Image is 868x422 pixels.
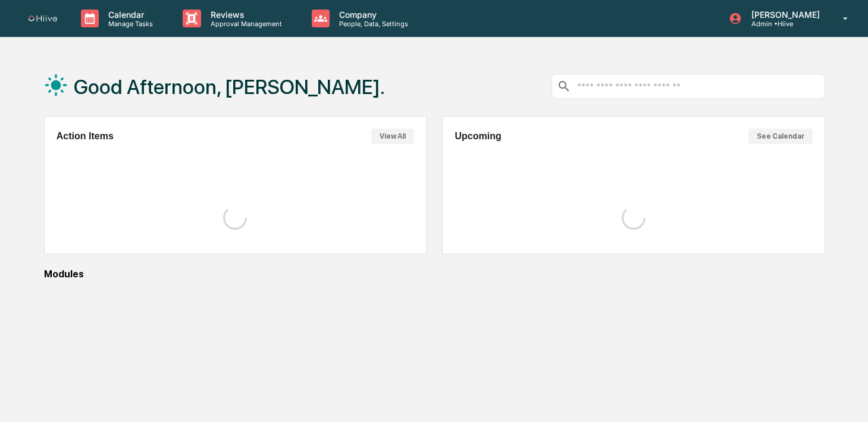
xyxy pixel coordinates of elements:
p: Calendar [99,10,159,20]
button: See Calendar [748,129,813,144]
p: Reviews [201,10,288,20]
p: Company [330,10,414,20]
h2: Upcoming [455,131,501,142]
p: Manage Tasks [99,20,159,28]
p: Approval Management [201,20,288,28]
button: View All [371,129,414,144]
h1: Good Afternoon, [PERSON_NAME]. [74,75,385,99]
h2: Action Items [57,131,114,142]
p: Admin • Hiive [742,20,826,28]
p: People, Data, Settings [330,20,414,28]
img: logo [29,15,57,22]
p: [PERSON_NAME] [742,10,826,20]
div: Modules [44,268,825,280]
